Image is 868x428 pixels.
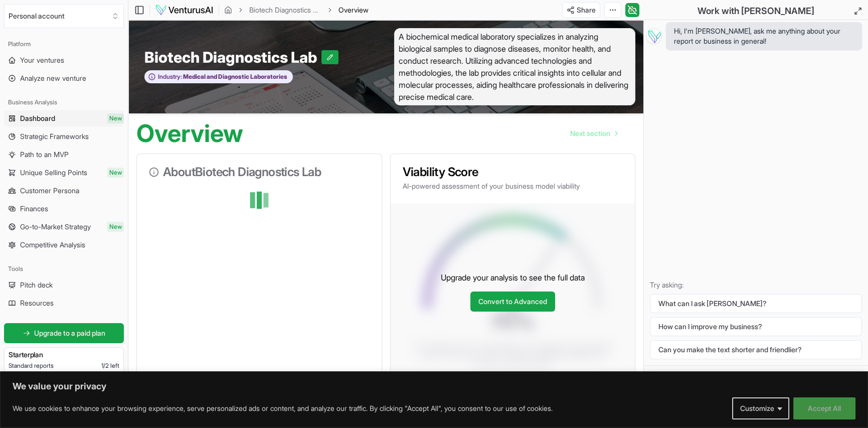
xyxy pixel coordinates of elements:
[101,362,119,370] span: 1 / 2 left
[4,323,124,343] a: Upgrade to a paid plan
[107,222,124,232] span: New
[34,328,105,338] span: Upgrade to a paid plan
[224,5,369,15] nav: breadcrumb
[182,73,287,81] span: Medical and Diagnostic Laboratories
[4,147,124,163] a: Path to an MVP
[4,201,124,217] a: Finances
[4,52,124,68] a: Your ventures
[20,150,69,160] span: Path to an MVP
[9,362,54,370] span: Standard reports
[144,70,293,84] button: Industry:Medical and Diagnostic Laboratories
[4,4,124,28] button: Select an organization
[20,280,53,290] span: Pitch deck
[107,168,124,178] span: New
[403,166,623,178] h3: Viability Score
[4,110,124,126] a: DashboardNew
[338,5,369,15] span: Overview
[441,271,585,283] p: Upgrade your analysis to see the full data
[149,166,370,178] h3: About Biotech Diagnostics Lab
[562,123,625,144] nav: pagination
[394,28,636,105] span: A biochemical medical laboratory specializes in analyzing biological samples to diagnose diseases...
[674,26,854,46] span: Hi, I'm [PERSON_NAME], ask me anything about your report or business in general!
[4,277,124,293] a: Pitch deck
[577,5,596,15] span: Share
[4,219,124,235] a: Go-to-Market StrategyNew
[13,380,855,392] p: We value your privacy
[4,36,124,52] div: Platform
[20,73,86,83] span: Analyze new venture
[650,294,862,313] button: What can I ask [PERSON_NAME]?
[4,165,124,181] a: Unique Selling PointsNew
[562,2,600,18] button: Share
[136,121,243,146] h1: Overview
[20,222,91,232] span: Go-to-Market Strategy
[4,94,124,110] div: Business Analysis
[20,186,79,196] span: Customer Persona
[9,350,119,360] h3: Starter plan
[4,183,124,199] a: Customer Persona
[4,70,124,86] a: Analyze new venture
[158,73,182,81] span: Industry:
[20,168,87,178] span: Unique Selling Points
[403,181,623,191] p: AI-powered assessment of your business model viability
[155,4,214,16] img: logo
[570,128,610,138] span: Next section
[20,204,48,214] span: Finances
[4,295,124,311] a: Resources
[107,113,124,123] span: New
[4,128,124,145] a: Strategic Frameworks
[20,113,55,123] span: Dashboard
[646,28,662,44] img: Vera
[650,317,862,336] button: How can I improve my business?
[144,48,321,66] span: Biotech Diagnostics Lab
[4,261,124,277] div: Tools
[20,298,54,308] span: Resources
[562,123,625,144] a: Go to next page
[20,240,85,250] span: Competitive Analysis
[650,340,862,359] button: Can you make the text shorter and friendlier?
[20,55,64,65] span: Your ventures
[732,397,789,419] button: Customize
[793,397,855,419] button: Accept All
[698,4,814,18] h2: Work with [PERSON_NAME]
[20,131,89,141] span: Strategic Frameworks
[249,5,321,15] a: Biotech Diagnostics Lab
[4,237,124,253] a: Competitive Analysis
[470,292,555,312] a: Convert to Advanced
[13,402,553,414] p: We use cookies to enhance your browsing experience, serve personalized ads or content, and analyz...
[650,280,862,290] p: Try asking:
